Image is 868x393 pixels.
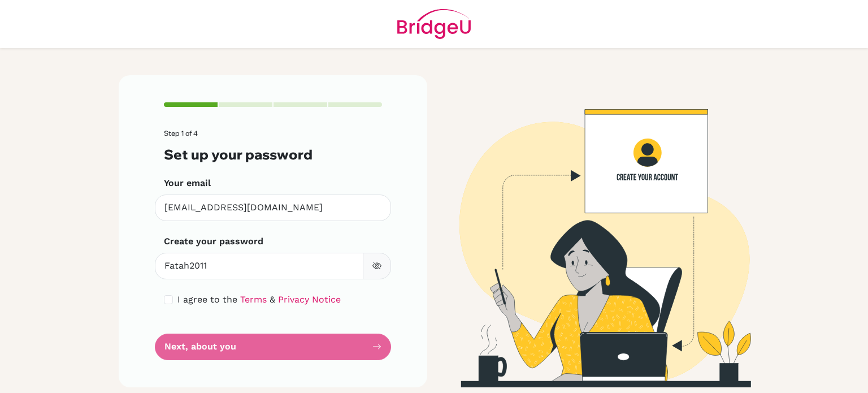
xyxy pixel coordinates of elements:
iframe: Opens a widget where you can find more information [796,359,857,387]
span: I agree to the [177,294,237,305]
label: Create your password [164,235,263,248]
a: Terms [240,294,267,305]
h3: Set up your password [164,146,382,163]
span: & [270,294,275,305]
a: Privacy Notice [278,294,341,305]
label: Your email [164,176,211,190]
input: Insert your email* [155,195,391,221]
span: Step 1 of 4 [164,129,198,137]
